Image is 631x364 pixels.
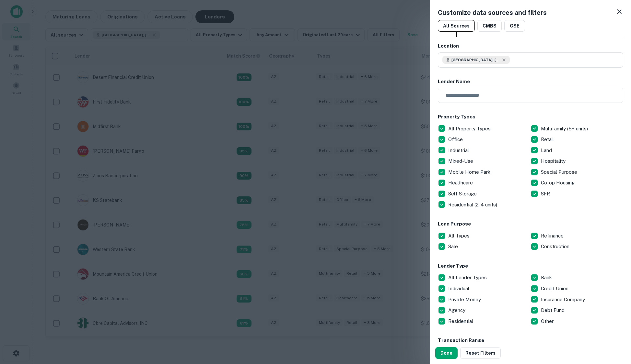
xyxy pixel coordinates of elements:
[541,190,551,198] p: SFR
[451,57,500,63] span: [GEOGRAPHIC_DATA], [GEOGRAPHIC_DATA], [GEOGRAPHIC_DATA]
[541,285,570,292] p: Credit Union
[438,220,623,228] h6: Loan Purpose
[438,262,623,270] h6: Lender Type
[448,274,488,281] p: All Lender Types
[438,20,475,32] button: All Sources
[448,168,492,176] p: Mobile Home Park
[448,157,474,165] p: Mixed-Use
[541,296,586,303] p: Insurance Company
[477,20,502,32] button: CMBS
[541,306,566,314] p: Debt Fund
[448,125,492,133] p: All Property Types
[541,168,578,176] p: Special Purpose
[448,243,459,250] p: Sale
[448,317,474,325] p: Residential
[448,190,478,198] p: Self Storage
[541,179,576,187] p: Co-op Housing
[448,136,464,143] p: Office
[448,179,474,187] p: Healthcare
[438,337,623,344] h6: Transaction Range
[460,347,501,359] button: Reset Filters
[541,136,555,143] p: Retail
[448,285,471,292] p: Individual
[541,125,589,133] p: Multifamily (5+ units)
[448,201,498,209] p: Residential (2-4 units)
[438,42,623,50] h6: Location
[438,113,623,121] h6: Property Types
[448,147,470,154] p: Industrial
[504,20,525,32] button: GSE
[541,232,565,240] p: Refinance
[448,306,467,314] p: Agency
[438,8,547,17] h5: Customize data sources and filters
[541,243,571,250] p: Construction
[541,157,567,165] p: Hospitality
[435,347,458,359] button: Done
[599,312,631,343] iframe: Chat Widget
[438,78,623,85] h6: Lender Name
[448,232,471,240] p: All Types
[541,317,555,325] p: Other
[541,147,553,154] p: Land
[448,296,482,303] p: Private Money
[541,274,553,281] p: Bank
